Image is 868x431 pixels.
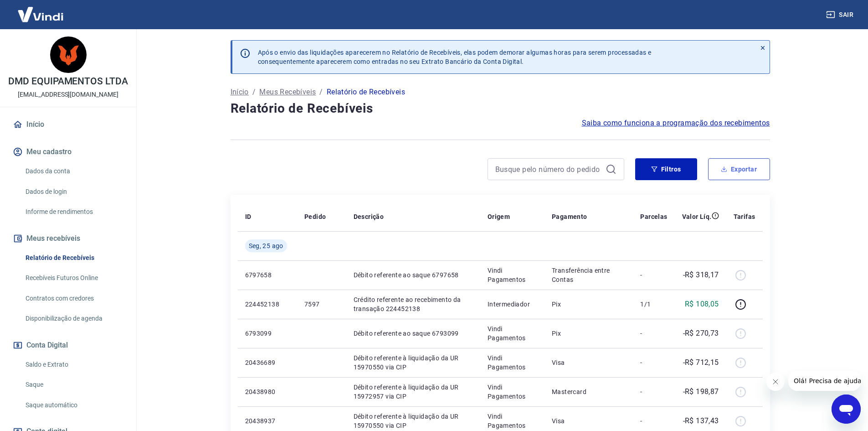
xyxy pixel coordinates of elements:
p: Intermediador [488,300,537,309]
p: Parcelas [640,212,667,221]
a: Contratos com credores [22,289,125,308]
p: - [640,416,667,426]
a: Saque [22,375,125,394]
p: 224452138 [245,300,290,309]
p: Débito referente à liquidação da UR 15970550 via CIP [354,412,473,430]
h4: Relatório de Recebíveis [231,99,770,118]
a: Recebíveis Futuros Online [22,269,125,287]
button: Meus recebíveis [11,228,125,249]
button: Conta Digital [11,335,125,355]
a: Relatório de Recebíveis [22,249,125,267]
a: Dados de login [22,182,125,201]
a: Saldo e Extrato [22,355,125,374]
p: Valor Líq. [682,212,712,221]
p: Débito referente ao saque 6797658 [354,270,473,280]
p: Débito referente à liquidação da UR 15972957 via CIP [354,383,473,401]
a: Meus Recebíveis [259,87,316,98]
p: Vindi Pagamentos [488,353,537,372]
img: Vindi [11,0,70,28]
input: Busque pelo número do pedido [495,162,602,176]
button: Meu cadastro [11,142,125,162]
p: R$ 108,05 [685,299,719,310]
a: Saque automático [22,396,125,415]
a: Informe de rendimentos [22,203,125,221]
p: Origem [488,212,510,221]
button: Sair [824,6,857,23]
iframe: Fechar mensagem [766,373,785,391]
p: - [640,270,667,280]
p: -R$ 137,43 [683,415,719,426]
p: Pix [552,300,626,309]
p: Pix [552,329,626,338]
p: Vindi Pagamentos [488,266,537,284]
p: Visa [552,416,626,426]
img: c05372d4-3466-474d-a193-cf8ef39b4877.jpeg [50,36,87,73]
p: Transferência entre Contas [552,266,626,284]
p: Débito referente ao saque 6793099 [354,329,473,338]
p: Relatório de Recebíveis [327,87,405,98]
p: - [640,329,667,338]
p: Mastercard [552,387,626,396]
p: Pagamento [552,212,587,221]
iframe: Botão para abrir a janela de mensagens [832,395,861,424]
p: / [252,87,256,98]
span: Olá! Precisa de ajuda? [5,6,77,14]
p: Débito referente à liquidação da UR 15970550 via CIP [354,353,473,372]
p: -R$ 318,17 [683,270,719,280]
p: Tarifas [734,212,755,221]
a: Disponibilização de agenda [22,309,125,328]
p: / [319,87,323,98]
a: Saiba como funciona a programação dos recebimentos [582,118,770,129]
button: Filtros [635,158,697,180]
p: -R$ 270,73 [683,328,719,339]
p: 6797658 [245,270,290,280]
p: 20438937 [245,416,290,426]
p: -R$ 712,15 [683,357,719,368]
p: Visa [552,358,626,367]
p: Pedido [304,212,326,221]
p: 7597 [304,300,339,309]
p: Após o envio das liquidações aparecerem no Relatório de Recebíveis, elas podem demorar algumas ho... [258,48,652,66]
p: Descrição [354,212,384,221]
p: 20436689 [245,358,290,367]
a: Dados da conta [22,162,125,181]
a: Início [231,87,249,98]
iframe: Mensagem da empresa [788,371,861,391]
a: Início [11,114,125,135]
button: Exportar [708,158,770,180]
p: 1/1 [640,300,667,309]
p: DMD EQUIPAMENTOS LTDA [8,77,128,86]
p: Vindi Pagamentos [488,383,537,401]
p: Vindi Pagamentos [488,324,537,343]
p: 20438980 [245,387,290,396]
p: - [640,387,667,396]
p: ID [245,212,252,221]
p: 6793099 [245,329,290,338]
p: [EMAIL_ADDRESS][DOMAIN_NAME] [18,90,118,99]
span: Seg, 25 ago [249,241,283,250]
p: Vindi Pagamentos [488,412,537,430]
p: -R$ 198,87 [683,386,719,397]
p: Crédito referente ao recebimento da transação 224452138 [354,295,473,313]
p: - [640,358,667,367]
